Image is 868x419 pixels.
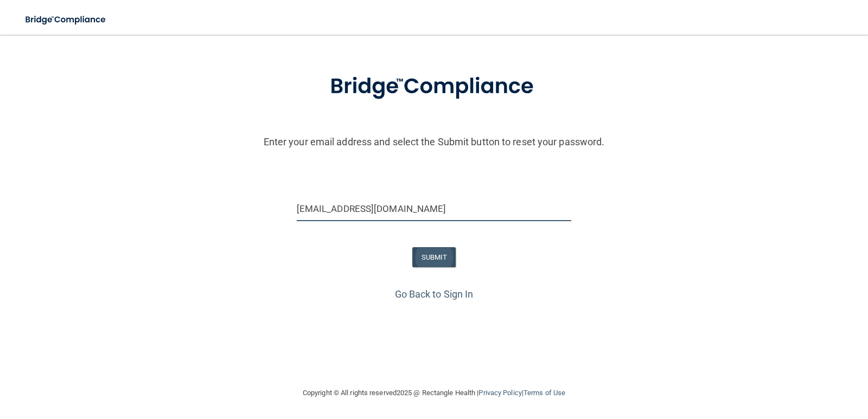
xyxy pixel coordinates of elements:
a: Go Back to Sign In [395,288,474,300]
img: bridge_compliance_login_screen.278c3ca4.svg [308,59,560,115]
input: Email [297,197,572,221]
div: Copyright © All rights reserved 2025 @ Rectangle Health | | [236,376,632,410]
button: SUBMIT [412,247,456,267]
a: Terms of Use [524,389,565,397]
a: Privacy Policy [478,389,521,397]
img: bridge_compliance_login_screen.278c3ca4.svg [16,9,116,31]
